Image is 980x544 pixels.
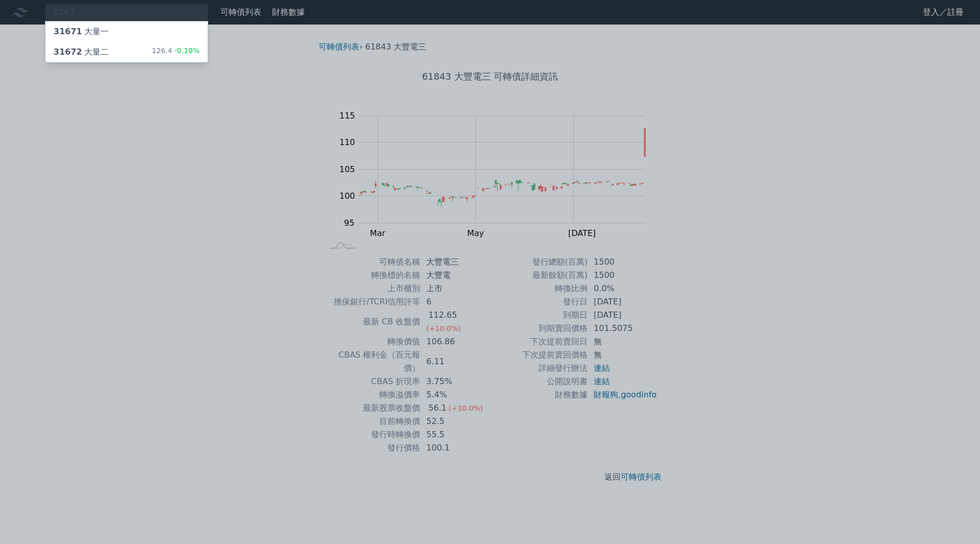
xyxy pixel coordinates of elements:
[172,46,200,55] span: -0.10%
[54,27,82,36] span: 31671
[54,26,109,38] div: 大量一
[54,47,82,57] span: 31672
[45,21,208,42] a: 31671大量一
[45,42,208,62] a: 31672大量二 126.4-0.10%
[54,46,109,58] div: 大量二
[152,46,200,58] div: 126.4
